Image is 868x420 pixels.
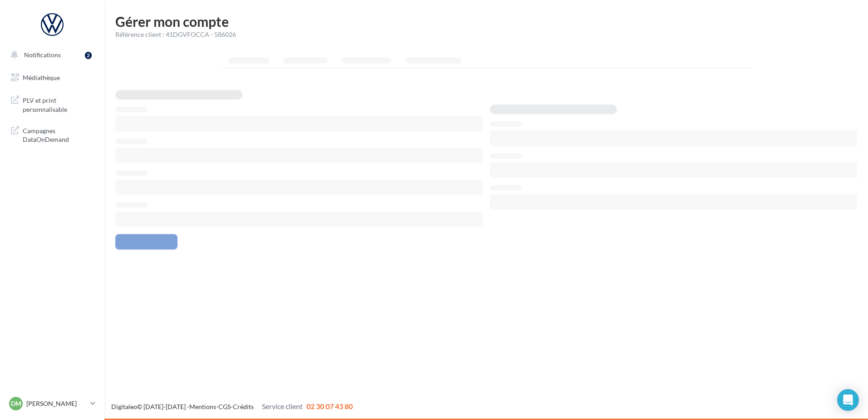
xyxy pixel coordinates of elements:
button: Notifications 2 [5,45,95,65]
span: Service client [262,402,303,410]
span: 02 30 07 43 80 [306,402,353,410]
span: © [DATE]-[DATE] - - - [111,403,353,410]
div: 2 [85,52,92,59]
span: Médiathèque [23,74,60,81]
span: PLV et print personnalisable [23,94,94,114]
span: DM [11,399,21,408]
a: DM [PERSON_NAME] [7,395,97,412]
span: Campagnes DataOnDemand [23,125,94,144]
a: CGS [218,403,231,410]
a: Campagnes DataOnDemand [5,121,99,148]
span: Notifications [24,51,61,59]
h1: Gérer mon compte [115,15,857,28]
p: [PERSON_NAME] [26,399,87,408]
div: Open Intercom Messenger [837,389,859,411]
a: PLV et print personnalisable [5,90,99,117]
a: Médiathèque [5,68,99,87]
a: Digitaleo [111,403,137,410]
a: Mentions [189,403,216,410]
a: Crédits [233,403,254,410]
div: Référence client : 41DGVFOCCA - 586026 [115,30,857,39]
